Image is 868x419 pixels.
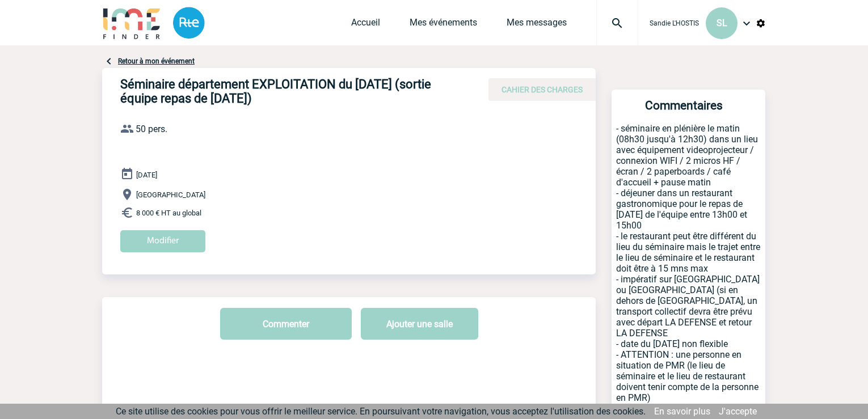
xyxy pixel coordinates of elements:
[136,171,157,179] span: [DATE]
[719,406,757,417] a: J'accepte
[616,99,752,123] h3: Commentaires
[654,406,710,417] a: En savoir plus
[612,123,765,412] p: - séminaire en plénière le matin (08h30 jusqu'à 12h30) dans un lieu avec équipement videoprojecte...
[502,85,583,94] span: CAHIER DES CHARGES
[361,308,478,340] button: Ajouter une salle
[717,18,727,28] span: SL
[220,308,352,340] button: Commenter
[650,19,699,27] span: Sandie L'HOSTIS
[120,77,461,105] h4: Séminaire département EXPLOITATION du [DATE] (sortie équipe repas de [DATE])
[118,57,195,65] a: Retour à mon événement
[136,191,205,199] span: [GEOGRAPHIC_DATA]
[120,230,205,252] input: Modifier
[507,17,567,33] a: Mes messages
[136,124,167,134] span: 50 pers.
[116,406,646,417] span: Ce site utilise des cookies pour vous offrir le meilleur service. En poursuivant votre navigation...
[102,7,161,39] img: IME-Finder
[351,17,380,33] a: Accueil
[136,209,201,217] span: 8 000 € HT au global
[410,17,477,33] a: Mes événements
